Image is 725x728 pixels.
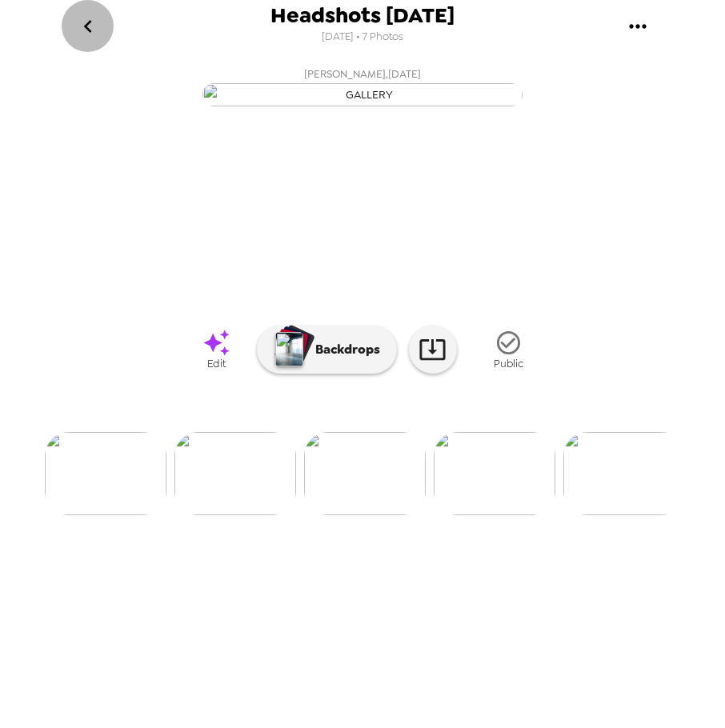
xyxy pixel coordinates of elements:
button: Backdrops [257,326,397,374]
button: [PERSON_NAME],[DATE] [42,60,683,111]
img: gallery [434,432,555,515]
span: Edit [207,357,226,370]
img: gallery [202,83,523,106]
span: [DATE] • 7 Photos [322,26,403,48]
span: Public [494,357,523,370]
button: Public [469,319,549,379]
span: [PERSON_NAME] , [DATE] [304,65,421,83]
img: gallery [304,432,426,515]
img: gallery [563,432,685,515]
a: Edit [177,319,257,379]
img: gallery [45,432,166,515]
span: Headshots [DATE] [270,5,455,26]
img: gallery [174,432,296,515]
p: Backdrops [307,340,380,359]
